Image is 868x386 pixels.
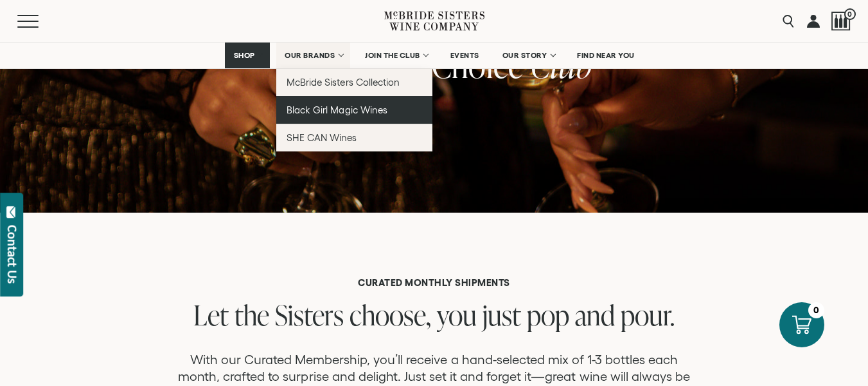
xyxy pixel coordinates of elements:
[235,296,269,334] span: the
[276,43,350,68] a: OUR BRANDS
[350,296,431,334] span: choose,
[494,43,563,68] a: OUR STORY
[442,43,488,68] a: EVENTS
[437,296,477,334] span: you
[621,296,675,334] span: pour.
[357,43,436,68] a: JOIN THE CLUB
[450,51,479,60] span: EVENTS
[527,296,569,334] span: pop
[285,51,335,60] span: OUR BRANDS
[577,51,635,60] span: FIND NEAR YOU
[569,43,643,68] a: FIND NEAR YOU
[17,15,64,28] button: Mobile Menu Trigger
[276,68,432,96] a: McBride Sisters Collection
[287,132,357,143] span: SHE CAN Wines
[287,77,400,88] span: McBride Sisters Collection
[575,296,615,334] span: and
[483,296,521,334] span: just
[276,124,432,151] a: SHE CAN Wines
[6,225,19,284] div: Contact Us
[287,104,387,115] span: Black Girl Magic Wines
[808,302,824,318] div: 0
[233,51,255,60] span: SHOP
[275,296,344,334] span: Sisters
[276,96,432,124] a: Black Girl Magic Wines
[225,43,270,68] a: SHOP
[365,51,420,60] span: JOIN THE CLUB
[502,51,547,60] span: OUR STORY
[193,296,229,334] span: Let
[844,8,856,20] span: 0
